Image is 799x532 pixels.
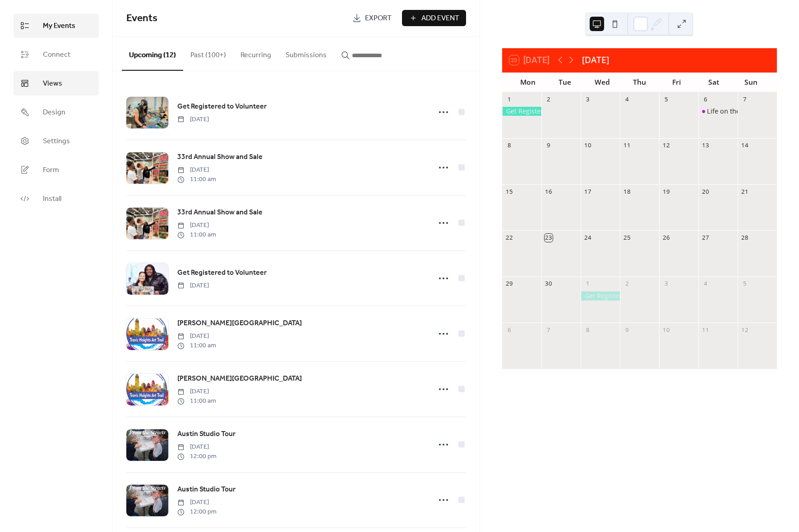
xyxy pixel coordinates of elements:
[177,396,216,406] span: 11:00 am
[177,151,263,163] a: 33rd Annual Show and Sale
[177,428,236,440] a: Austin Studio Tour
[14,14,99,38] a: My Events
[702,326,710,334] div: 11
[177,101,267,112] span: Get Registered to Volunteer
[545,95,553,103] div: 2
[623,141,631,150] div: 11
[14,100,99,124] a: Design
[707,107,792,116] div: Life on the Streets Art Show
[177,373,302,385] a: [PERSON_NAME][GEOGRAPHIC_DATA]
[695,73,732,92] div: Sat
[14,42,99,67] a: Connect
[662,187,670,196] div: 19
[505,326,513,334] div: 6
[177,267,267,279] a: Get Registered to Volunteer
[662,234,670,242] div: 26
[584,187,592,196] div: 17
[346,10,398,26] a: Export
[505,280,513,288] div: 29
[365,13,392,24] span: Export
[584,326,592,334] div: 8
[177,318,302,329] a: [PERSON_NAME][GEOGRAPHIC_DATA]
[584,73,621,92] div: Wed
[702,187,710,196] div: 20
[177,387,216,396] span: [DATE]
[505,141,513,150] div: 8
[733,73,770,92] div: Sun
[505,234,513,242] div: 22
[545,187,553,196] div: 16
[177,429,236,440] span: Austin Studio Tour
[177,230,216,240] span: 11:00 am
[43,50,70,60] span: Connect
[545,280,553,288] div: 30
[177,507,217,517] span: 12:00 pm
[621,73,658,92] div: Thu
[546,73,583,92] div: Tue
[177,175,216,184] span: 11:00 am
[177,101,267,113] a: Get Registered to Volunteer
[177,373,302,384] span: [PERSON_NAME][GEOGRAPHIC_DATA]
[43,107,65,118] span: Design
[505,187,513,196] div: 15
[545,326,553,334] div: 7
[623,234,631,242] div: 25
[662,95,670,103] div: 5
[741,234,749,242] div: 28
[623,95,631,103] div: 4
[623,187,631,196] div: 18
[177,484,236,496] a: Austin Studio Tour
[43,136,70,147] span: Settings
[177,268,267,278] span: Get Registered to Volunteer
[662,326,670,334] div: 10
[581,291,620,300] div: Get Registered to Volunteer
[741,280,749,288] div: 5
[177,341,216,350] span: 11:00 am
[741,95,749,103] div: 7
[177,442,217,452] span: [DATE]
[43,78,62,89] span: Views
[43,194,61,205] span: Install
[126,9,157,28] span: Events
[582,54,609,67] div: [DATE]
[702,95,710,103] div: 6
[43,165,59,176] span: Form
[505,95,513,103] div: 1
[177,165,216,175] span: [DATE]
[177,498,217,507] span: [DATE]
[14,129,99,153] a: Settings
[177,207,263,218] a: 33rd Annual Show and Sale
[402,10,466,26] button: Add Event
[14,158,99,182] a: Form
[43,21,75,32] span: My Events
[177,281,209,291] span: [DATE]
[177,484,236,495] span: Austin Studio Tour
[741,187,749,196] div: 21
[278,36,334,70] button: Submissions
[584,141,592,150] div: 10
[509,73,546,92] div: Mon
[698,107,738,116] div: Life on the Streets Art Show
[623,280,631,288] div: 2
[177,221,216,230] span: [DATE]
[545,234,553,242] div: 23
[177,332,216,341] span: [DATE]
[177,452,217,461] span: 12:00 pm
[741,326,749,334] div: 12
[584,280,592,288] div: 1
[584,234,592,242] div: 24
[177,318,302,329] span: [PERSON_NAME][GEOGRAPHIC_DATA]
[741,141,749,150] div: 14
[233,36,278,70] button: Recurring
[421,13,459,24] span: Add Event
[183,36,233,70] button: Past (100+)
[662,141,670,150] div: 12
[545,141,553,150] div: 9
[662,280,670,288] div: 3
[702,234,710,242] div: 27
[14,186,99,211] a: Install
[658,73,695,92] div: Fri
[623,326,631,334] div: 9
[702,280,710,288] div: 4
